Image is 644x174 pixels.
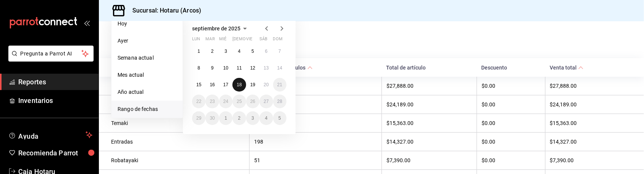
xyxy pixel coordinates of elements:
abbr: 5 de octubre de 2025 [278,115,281,121]
div: $15,363.00 [386,120,472,126]
div: $7,390.00 [386,157,472,163]
abbr: domingo [273,36,283,44]
button: 21 de septiembre de 2025 [273,78,286,92]
abbr: 13 de septiembre de 2025 [264,65,269,71]
abbr: 23 de septiembre de 2025 [210,99,215,104]
button: 27 de septiembre de 2025 [259,95,273,108]
abbr: 26 de septiembre de 2025 [250,99,255,104]
button: septiembre de 2025 [192,24,250,33]
button: 12 de septiembre de 2025 [246,61,259,75]
span: Venta total [550,65,584,71]
button: 18 de septiembre de 2025 [232,78,246,92]
button: 15 de septiembre de 2025 [192,78,205,92]
abbr: 6 de septiembre de 2025 [265,49,267,54]
button: Pregunta a Parrot AI [8,46,94,62]
abbr: 28 de septiembre de 2025 [277,99,282,104]
button: 5 de octubre de 2025 [273,111,286,125]
button: 9 de septiembre de 2025 [205,61,219,75]
div: 51 [254,157,377,163]
span: Recomienda Parrot [18,148,92,158]
div: $14,327.00 [550,139,632,145]
button: 28 de septiembre de 2025 [273,95,286,108]
button: 8 de septiembre de 2025 [192,61,205,75]
abbr: sábado [259,36,267,44]
abbr: 3 de octubre de 2025 [251,115,254,121]
div: Temaki [111,120,245,126]
div: $0.00 [482,157,541,163]
abbr: 4 de septiembre de 2025 [238,49,241,54]
abbr: 9 de septiembre de 2025 [211,65,214,71]
div: Venta total [550,65,577,71]
button: 3 de septiembre de 2025 [219,44,232,58]
button: 24 de septiembre de 2025 [219,95,232,108]
abbr: 14 de septiembre de 2025 [277,65,282,71]
abbr: jueves [232,36,277,44]
abbr: 8 de septiembre de 2025 [197,65,200,71]
span: Mes actual [118,71,177,79]
span: Rango de fechas [118,105,177,113]
div: $27,888.00 [386,83,472,89]
div: Descuento [481,65,541,71]
span: Ayuda [18,130,83,139]
button: 29 de septiembre de 2025 [192,111,205,125]
button: open_drawer_menu [84,20,90,26]
abbr: 1 de septiembre de 2025 [197,49,200,54]
button: 22 de septiembre de 2025 [192,95,205,108]
span: Hoy [118,20,177,28]
div: $0.00 [482,120,541,126]
abbr: 15 de septiembre de 2025 [196,82,201,87]
div: $15,363.00 [550,120,632,126]
abbr: 3 de septiembre de 2025 [224,49,227,54]
abbr: 2 de septiembre de 2025 [211,49,214,54]
div: Entradas [111,139,245,145]
abbr: 4 de octubre de 2025 [265,115,267,121]
span: Reportes [18,77,92,87]
abbr: 21 de septiembre de 2025 [277,82,282,87]
div: $27,888.00 [550,83,632,89]
abbr: 16 de septiembre de 2025 [210,82,215,87]
abbr: miércoles [219,36,226,44]
abbr: 11 de septiembre de 2025 [237,65,242,71]
button: 16 de septiembre de 2025 [205,78,219,92]
span: Inventarios [18,95,92,106]
button: 14 de septiembre de 2025 [273,61,286,75]
abbr: 19 de septiembre de 2025 [250,82,255,87]
div: $14,327.00 [386,139,472,145]
button: 3 de octubre de 2025 [246,111,259,125]
span: Semana actual [118,54,177,62]
div: Robatayaki [111,157,245,163]
button: 4 de septiembre de 2025 [232,44,246,58]
button: 1 de octubre de 2025 [219,111,232,125]
abbr: 17 de septiembre de 2025 [223,82,228,87]
div: $0.00 [482,139,541,145]
abbr: 12 de septiembre de 2025 [250,65,255,71]
button: 19 de septiembre de 2025 [246,78,259,92]
button: 25 de septiembre de 2025 [232,95,246,108]
button: 11 de septiembre de 2025 [232,61,246,75]
span: Año actual [118,88,177,96]
button: 13 de septiembre de 2025 [259,61,273,75]
abbr: 10 de septiembre de 2025 [223,65,228,71]
div: Total de artículo [386,65,472,71]
span: Pregunta a Parrot AI [21,50,82,58]
button: 4 de octubre de 2025 [259,111,273,125]
button: 23 de septiembre de 2025 [205,95,219,108]
abbr: 27 de septiembre de 2025 [264,99,269,104]
abbr: 30 de septiembre de 2025 [210,115,215,121]
abbr: 22 de septiembre de 2025 [196,99,201,104]
div: $24,189.00 [386,101,472,108]
div: $0.00 [482,83,541,89]
abbr: lunes [192,36,200,44]
span: Ayer [118,37,177,45]
button: 6 de septiembre de 2025 [259,44,273,58]
div: $24,189.00 [550,101,632,108]
abbr: 2 de octubre de 2025 [238,115,241,121]
button: 7 de septiembre de 2025 [273,44,286,58]
button: 5 de septiembre de 2025 [246,44,259,58]
button: 26 de septiembre de 2025 [246,95,259,108]
button: 2 de septiembre de 2025 [205,44,219,58]
a: Pregunta a Parrot AI [5,55,94,63]
h3: Sucursal: Hotaru (Arcos) [126,6,201,15]
div: $7,390.00 [550,157,632,163]
span: septiembre de 2025 [192,25,240,32]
